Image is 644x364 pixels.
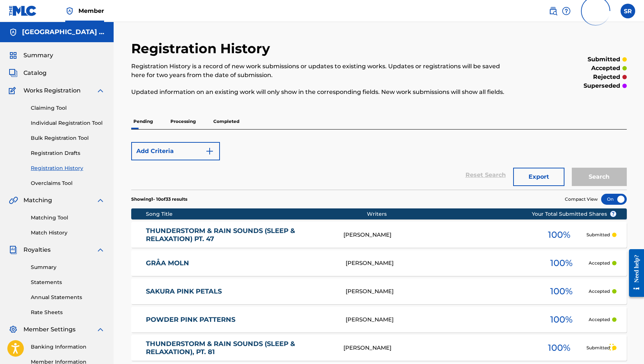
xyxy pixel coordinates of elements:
p: Updated information on an existing work will only show in the corresponding fields. New work subm... [131,88,513,97]
span: Member [78,7,104,15]
div: [PERSON_NAME] [346,287,534,296]
p: Accepted [589,260,610,266]
p: Completed [211,114,242,129]
a: Bulk Registration Tool [31,134,105,142]
div: [PERSON_NAME] [346,316,534,324]
img: Matching [9,196,18,205]
span: 100 % [550,313,573,326]
a: Summary [31,263,105,271]
a: Registration History [31,164,105,172]
p: rejected [593,73,620,81]
p: Submitted [586,232,610,238]
a: Annual Statements [31,294,105,301]
a: Claiming Tool [31,104,105,112]
img: help [562,7,571,15]
div: [PERSON_NAME] [346,259,534,267]
p: Registration History is a record of new work submissions or updates to existing works. Updates or... [131,62,513,80]
img: expand [96,196,105,205]
h5: SYDNEY YE PUBLISHING [22,28,105,36]
a: THUNDERSTORM & RAIN SOUNDS (SLEEP & RELAXATION) PT. 47 [146,227,334,243]
span: 100 % [550,285,573,298]
a: SummarySummary [9,51,53,60]
span: ? [610,211,616,217]
a: Match History [31,229,105,237]
span: Catalog [23,69,47,77]
p: superseded [584,81,620,90]
span: Summary [23,51,53,60]
div: Song Title [146,210,367,218]
a: SAKURA PINK PETALS [146,287,336,296]
div: [PERSON_NAME] [343,344,532,352]
span: 100 % [548,341,570,354]
p: Submitted [586,345,610,351]
span: 100 % [550,256,573,270]
a: Individual Registration Tool [31,119,105,127]
p: accepted [591,64,620,73]
img: Member Settings [9,325,18,334]
iframe: Chat Widget [607,329,644,364]
img: expand [96,86,105,95]
button: Export [513,168,564,186]
img: Royalties [9,245,18,254]
span: Compact View [565,196,598,203]
span: Member Settings [23,325,76,334]
button: Add Criteria [131,142,220,160]
img: Catalog [9,69,18,77]
div: Drag [610,336,614,358]
a: Registration Drafts [31,149,105,157]
a: Rate Sheets [31,309,105,316]
a: Banking Information [31,343,105,351]
p: Accepted [589,316,610,323]
span: 100 % [548,228,570,241]
img: 9d2ae6d4665cec9f34b9.svg [205,147,214,156]
img: search [549,7,557,15]
p: Processing [168,114,198,129]
span: Works Registration [23,86,81,95]
img: MLC Logo [9,6,37,16]
div: Writers [367,210,555,218]
a: Overclaims Tool [31,179,105,187]
p: submitted [588,55,620,64]
p: Accepted [589,288,610,295]
a: POWDER PINK PATTERNS [146,316,336,324]
a: Public Search [549,4,557,18]
img: Top Rightsholder [65,7,74,15]
div: Help [562,4,571,18]
div: [PERSON_NAME] [343,231,532,239]
p: Showing 1 - 10 of 33 results [131,196,187,203]
img: expand [96,245,105,254]
span: Matching [23,196,52,205]
img: Works Registration [9,86,18,95]
div: User Menu [621,4,635,18]
a: GRÅA MOLN [146,259,336,267]
a: THUNDERSTORM & RAIN SOUNDS (SLEEP & RELAXATION), PT. 81 [146,340,334,356]
span: Your Total Submitted Shares [532,210,617,218]
span: Royalties [23,245,51,254]
img: Summary [9,51,18,60]
form: Search Form [131,138,627,190]
a: Statements [31,279,105,286]
iframe: Resource Center [623,243,644,303]
a: CatalogCatalog [9,69,47,77]
img: expand [96,325,105,334]
p: Pending [131,114,155,129]
h2: Registration History [131,40,274,57]
a: Matching Tool [31,214,105,222]
img: Accounts [9,28,18,37]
